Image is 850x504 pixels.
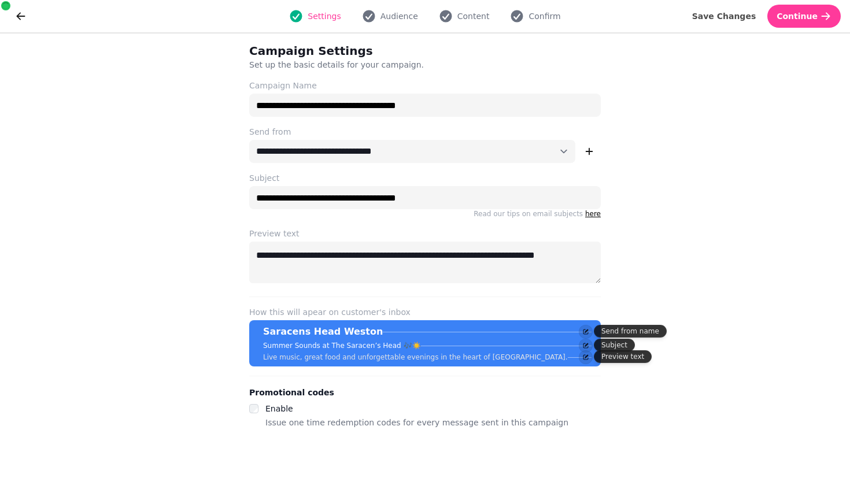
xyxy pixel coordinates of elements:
label: Subject [249,172,601,184]
p: Read our tips on email subjects [249,209,601,218]
label: How this will apear on customer's inbox [249,306,601,318]
label: Campaign Name [249,80,601,91]
div: Send from name [594,325,667,338]
button: Continue [767,5,841,28]
p: Saracens Head Weston [263,325,383,339]
p: Live music, great food and unforgettable evenings in the heart of [GEOGRAPHIC_DATA]. [263,353,568,362]
label: Send from [249,126,601,138]
div: Subject [594,339,635,351]
span: Confirm [529,10,560,22]
span: Save Changes [692,12,756,20]
span: Audience [380,10,418,22]
h2: Campaign Settings [249,43,471,59]
button: Save Changes [683,5,766,28]
p: Set up the basic details for your campaign. [249,59,545,71]
a: here [585,210,601,218]
button: go back [9,5,32,28]
span: Continue [777,12,818,20]
span: Content [457,10,490,22]
p: Summer Sounds at The Saracen’s Head 🎶☀️ [263,341,421,350]
label: Enable [265,404,293,413]
legend: Promotional codes [249,386,334,399]
span: Settings [308,10,341,22]
label: Preview text [249,228,601,239]
div: Preview text [594,350,652,363]
p: Issue one time redemption codes for every message sent in this campaign [265,416,568,429]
